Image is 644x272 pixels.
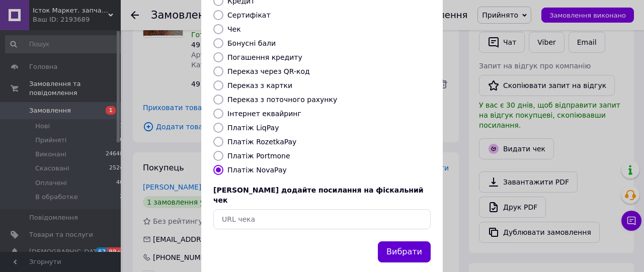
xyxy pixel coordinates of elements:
[227,53,302,61] label: Погашення кредиту
[227,11,271,19] label: Сертифікат
[378,241,431,263] button: Вибрати
[227,152,290,160] label: Платіж Portmone
[227,39,276,47] label: Бонусні бали
[227,166,287,174] label: Платіж NovaPay
[227,124,279,132] label: Платіж LiqPay
[213,186,424,204] span: [PERSON_NAME] додайте посилання на фіскальний чек
[227,96,337,104] label: Переказ з поточного рахунку
[213,209,431,229] input: URL чека
[227,67,310,75] label: Переказ через QR-код
[227,81,292,89] label: Переказ з картки
[227,138,296,146] label: Платіж RozetkaPay
[227,25,241,33] label: Чек
[227,110,301,118] label: Інтернет еквайринг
